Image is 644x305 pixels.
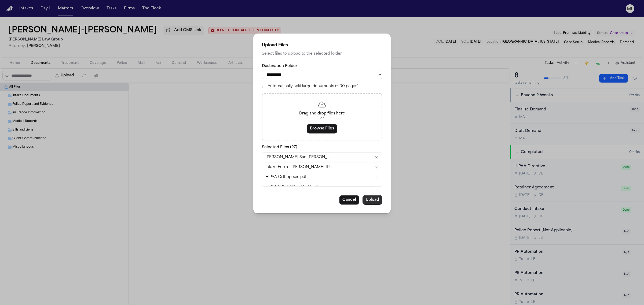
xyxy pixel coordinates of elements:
span: [PERSON_NAME] San [PERSON_NAME] - [MEDICAL_DATA] Completed.pdf [265,155,332,160]
span: HIPAA [MEDICAL_DATA].pdf [265,184,318,190]
p: Selected Files ( 27 ) [262,145,382,150]
span: Intake Form - [PERSON_NAME]-[PERSON_NAME].pdf [265,165,332,170]
button: Remove Linda San Pedro - Retainer Completed.pdf [374,155,379,159]
button: Upload [363,195,382,205]
button: Remove HIPAA MRI.pdf [374,185,379,189]
button: Browse Files [307,124,337,133]
p: Drag and drop files here [269,111,375,116]
label: Automatically split large documents (>100 pages) [268,84,358,89]
p: or [269,116,375,121]
label: Destination Folder [262,64,382,69]
button: Remove Intake Form - Linda San-Pedro.pdf [374,165,379,169]
button: Remove HIPAA Orthopedic.pdf [374,175,379,179]
h2: Upload Files [262,42,382,49]
p: Select files to upload to the selected folder. [262,51,382,57]
button: Cancel [339,195,359,205]
span: HIPAA Orthopedic.pdf [265,174,306,180]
